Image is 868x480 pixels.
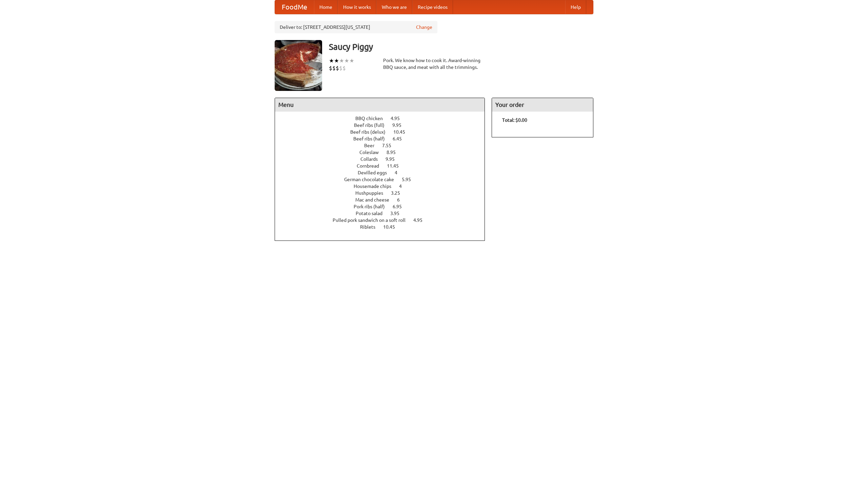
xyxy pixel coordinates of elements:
a: Pork ribs (half) 6.95 [354,204,414,209]
span: Housemade chips [354,184,398,189]
b: Total: $0.00 [502,117,527,123]
a: Housemade chips 4 [354,184,414,189]
h4: Menu [275,98,485,112]
a: Beef ribs (delux) 10.45 [350,129,418,135]
li: $ [342,64,346,72]
a: Cornbread 11.45 [357,163,411,169]
img: angular.jpg [275,40,322,91]
h3: Saucy Piggy [329,40,593,54]
li: ★ [349,57,354,64]
li: ★ [344,57,349,64]
span: 6 [397,197,407,203]
span: Beef ribs (full) [354,122,391,128]
li: ★ [339,57,344,64]
span: 7.55 [382,143,398,148]
span: 4 [399,184,409,189]
a: Change [416,24,432,31]
a: Beef ribs (full) 9.95 [354,122,414,128]
span: 10.45 [393,129,412,135]
a: Devilled eggs 4 [358,170,410,175]
span: Beef ribs (half) [353,136,392,141]
a: Pulled pork sandwich on a soft roll 4.95 [333,217,435,223]
a: Coleslaw 8.95 [359,150,408,155]
span: 3.95 [390,211,406,216]
a: Home [314,0,338,14]
span: 10.45 [383,224,402,230]
span: Mac and cheese [355,197,396,203]
a: Help [565,0,586,14]
h4: Your order [492,98,593,112]
span: 9.95 [392,122,408,128]
span: Pork ribs (half) [354,204,392,209]
span: Pulled pork sandwich on a soft roll [333,217,412,223]
a: Beer 7.55 [364,143,404,148]
span: BBQ chicken [355,116,390,121]
li: ★ [334,57,339,64]
a: Riblets 10.45 [360,224,408,230]
span: 3.25 [391,190,407,196]
div: Deliver to: [STREET_ADDRESS][US_STATE] [275,21,437,33]
a: Collards 9.95 [360,156,407,162]
a: Beef ribs (half) 6.45 [353,136,414,141]
a: Potato salad 3.95 [356,211,412,216]
span: Beer [364,143,381,148]
li: $ [332,64,336,72]
span: 9.95 [386,156,401,162]
span: Potato salad [356,211,389,216]
span: 4.95 [391,116,407,121]
a: Hushpuppies 3.25 [355,190,413,196]
a: Mac and cheese 6 [355,197,412,203]
span: 5.95 [402,177,418,182]
span: Coleslaw [359,150,386,155]
span: Beef ribs (delux) [350,129,392,135]
li: $ [329,64,332,72]
li: $ [339,64,342,72]
li: ★ [329,57,334,64]
span: 11.45 [387,163,406,169]
span: Collards [360,156,384,162]
span: German chocolate cake [344,177,401,182]
span: 4.95 [413,217,429,223]
span: 6.95 [393,204,409,209]
a: Who we are [376,0,412,14]
span: 6.45 [393,136,409,141]
div: Pork. We know how to cook it. Award-winning BBQ sauce, and meat with all the trimmings. [383,57,485,71]
span: Devilled eggs [358,170,394,175]
span: 4 [395,170,404,175]
a: Recipe videos [412,0,453,14]
a: BBQ chicken 4.95 [355,116,412,121]
li: $ [336,64,339,72]
a: FoodMe [275,0,314,14]
span: 8.95 [387,150,402,155]
a: German chocolate cake 5.95 [344,177,423,182]
span: Cornbread [357,163,386,169]
span: Riblets [360,224,382,230]
a: How it works [338,0,376,14]
span: Hushpuppies [355,190,390,196]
